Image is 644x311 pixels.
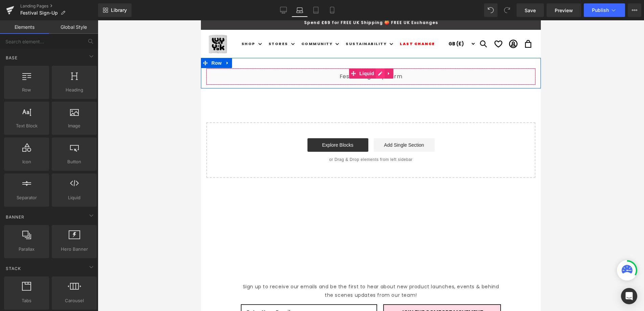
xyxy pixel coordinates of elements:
a: Explore Blocks [107,118,167,131]
summary: Search [275,16,290,31]
span: Banner [5,214,25,220]
button: More [628,3,641,17]
input: Enter Your Email [40,284,176,300]
img: Lucy & Yak [7,14,27,34]
a: New Library [98,3,132,17]
a: Lucy & Yak [4,11,30,36]
span: Sustainability [145,21,186,26]
button: Publish [584,3,625,17]
span: Icon [6,158,47,165]
span: Community [100,21,132,26]
span: Parallax [6,246,47,253]
p: Sign up to receive our emails and be the first to hear about new product launches, events & behin... [17,262,323,279]
span: Stores [68,21,87,26]
a: Last Chance [195,17,238,30]
span: Library [111,7,127,13]
a: Expand / Collapse [22,38,31,48]
span: Base [5,55,18,61]
summary: Shop [37,17,64,30]
a: Desktop [275,3,292,17]
a: Landing Pages [20,3,98,9]
span: Image [54,122,95,129]
span: Shop [41,21,54,26]
button: Join the comfort movement [182,284,300,300]
span: Last Chance [199,21,234,26]
span: Preview [555,7,573,14]
span: Carousel [54,297,95,304]
span: Liquid [54,194,95,201]
span: Button [54,158,95,165]
a: Laptop [292,3,308,17]
a: Tablet [308,3,324,17]
span: Row [6,86,47,94]
a: Global Style [49,20,98,34]
summary: Sustainability [141,17,195,30]
span: Separator [6,194,47,201]
span: Heading [54,86,95,94]
span: Hero Banner [54,246,95,253]
span: Row [9,38,22,48]
span: Tabs [6,297,47,304]
a: Preview [547,3,581,17]
span: Liquid [157,48,175,58]
button: Undo [484,3,498,17]
span: Festival Sign-Up [20,10,58,16]
span: Publish [592,7,609,13]
span: Text Block [6,122,47,129]
summary: Community [96,17,141,30]
a: Expand / Collapse [184,48,192,58]
summary: Stores [64,17,96,30]
p: or Drag & Drop elements from left sidebar [16,137,324,142]
div: Open Intercom Messenger [621,288,637,304]
span: Stack [5,265,22,272]
button: Redo [500,3,514,17]
a: Add Single Section [173,118,234,131]
a: Mobile [324,3,340,17]
span: Save [525,7,536,14]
